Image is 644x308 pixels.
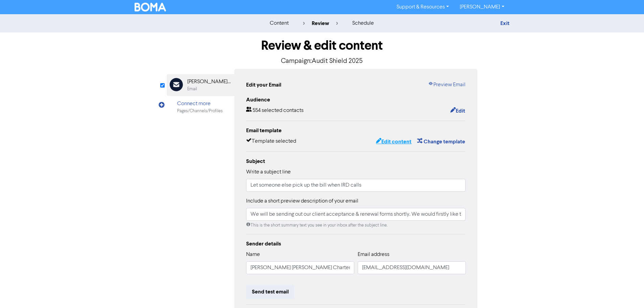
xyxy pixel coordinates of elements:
a: Exit [500,20,509,27]
div: schedule [352,19,374,27]
div: Audience [246,96,466,104]
iframe: Chat Widget [610,276,644,308]
h1: Review & edit content [167,38,478,53]
label: Name [246,251,260,259]
div: content [270,19,289,27]
div: Edit your Email [246,81,281,89]
button: Edit content [376,137,412,146]
div: review [303,19,338,27]
div: Connect morePages/Channels/Profiles [167,96,234,118]
label: Include a short preview description of your email [246,197,358,205]
div: This is the short summary text you see in your inbox after the subject line. [246,222,466,229]
div: Email [187,86,197,92]
button: Edit [450,106,466,115]
div: Pages/Channels/Profiles [177,108,223,114]
button: Send test email [246,285,294,299]
img: BOMA Logo [135,3,166,11]
div: 554 selected contacts [246,106,304,115]
div: Template selected [246,137,296,146]
label: Email address [358,251,389,259]
div: [PERSON_NAME] [PERSON_NAME] Chartered Accountants Limited [187,78,231,86]
div: Sender details [246,240,466,248]
a: Support & Resources [391,2,454,13]
a: Preview Email [428,81,466,89]
div: Email template [246,126,466,135]
div: Connect more [177,100,223,108]
div: [PERSON_NAME] [PERSON_NAME] Chartered Accountants LimitedEmail [167,74,234,96]
p: Campaign: Audit Shield 2025 [167,56,478,66]
label: Write a subject line [246,168,291,176]
div: Subject [246,157,466,165]
a: [PERSON_NAME] [454,2,509,13]
button: Change template [417,137,466,146]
